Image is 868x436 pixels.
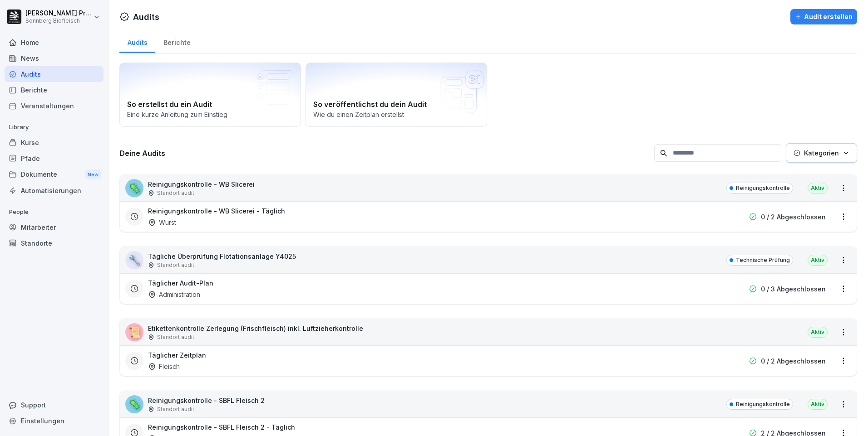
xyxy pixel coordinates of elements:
p: Sonnberg Biofleisch [25,18,92,24]
h2: So veröffentlichst du dein Audit [313,99,479,110]
div: 🔧 [125,251,143,269]
a: So erstellst du ein AuditEine kurze Anleitung zum Einstieg [119,63,301,127]
p: Reinigungskontrolle - SBFL Fleisch 2 [148,396,265,405]
a: Berichte [5,82,104,98]
a: Einstellungen [5,413,104,429]
p: [PERSON_NAME] Preßlauer [25,10,92,17]
button: Audit erstellen [790,9,857,24]
p: Eine kurze Anleitung zum Einstieg [127,110,293,119]
a: Audits [5,66,104,82]
a: Pfade [5,150,104,166]
div: Aktiv [808,255,828,266]
p: Standort audit [157,189,194,197]
div: 🦠 [125,395,143,413]
a: Veranstaltungen [5,98,104,114]
div: Aktiv [808,183,828,194]
div: Administration [148,290,200,299]
a: Audits [119,30,155,53]
div: Dokumente [5,166,104,183]
div: Audit erstellen [795,12,853,22]
p: Standort audit [157,333,194,341]
h3: Reinigungskontrolle - SBFL Fleisch 2 - Täglich [148,422,295,432]
p: Standort audit [157,405,194,413]
p: People [5,205,104,219]
h1: Audits [133,11,159,23]
h3: Täglicher Audit-Plan [148,278,213,288]
p: 0 / 2 Abgeschlossen [761,212,826,222]
a: So veröffentlichst du dein AuditWie du einen Zeitplan erstellst [306,63,487,127]
div: New [85,170,101,180]
p: Kategorien [804,148,839,158]
div: Aktiv [808,327,828,338]
button: Kategorien [786,143,857,163]
a: Standorte [5,235,104,251]
div: Wurst [148,218,176,227]
div: 🦠 [125,179,143,197]
h3: Täglicher Zeitplan [148,350,206,360]
a: News [5,50,104,66]
p: Etikettenkontrolle Zerlegung (Frischfleisch) inkl. Luftzieherkontrolle [148,324,363,333]
p: 0 / 2 Abgeschlossen [761,356,826,366]
p: Tägliche Überprüfung Flotationsanlage Y4025 [148,252,296,261]
p: Reinigungskontrolle [736,184,790,192]
p: Standort audit [157,261,194,269]
a: Kurse [5,135,104,150]
div: Support [5,397,104,413]
p: Wie du einen Zeitplan erstellst [313,110,479,119]
a: Home [5,34,104,50]
h2: So erstellst du ein Audit [127,99,293,110]
h3: Deine Audits [119,148,650,158]
div: Aktiv [808,399,828,410]
div: 📜 [125,323,143,341]
p: 0 / 3 Abgeschlossen [761,284,826,294]
div: Fleisch [148,362,180,371]
a: Mitarbeiter [5,219,104,235]
p: Library [5,120,104,135]
p: Reinigungskontrolle - WB Slicerei [148,179,255,189]
a: DokumenteNew [5,166,104,183]
a: Automatisierungen [5,183,104,199]
a: Berichte [155,30,198,53]
h3: Reinigungskontrolle - WB Slicerei - Täglich [148,206,285,216]
p: Reinigungskontrolle [736,400,790,408]
p: Technische Prüfung [736,256,790,264]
